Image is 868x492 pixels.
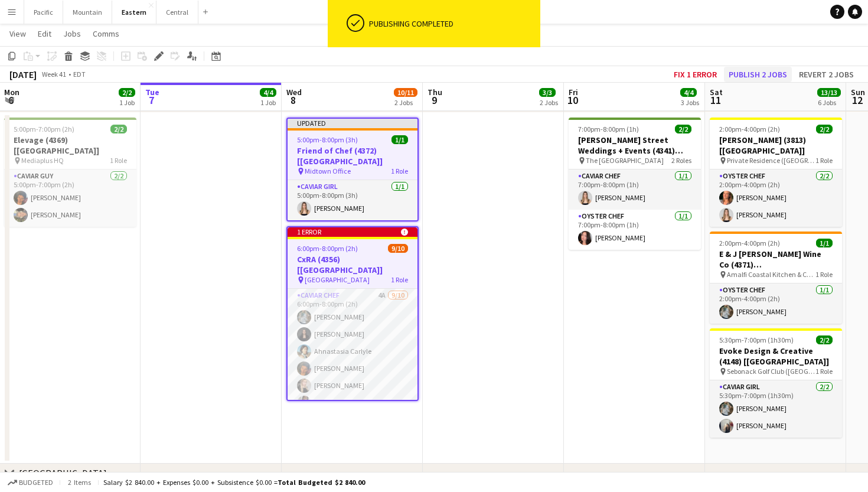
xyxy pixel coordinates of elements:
[710,232,842,324] app-job-card: 2:00pm-4:00pm (2h)1/1E & J [PERSON_NAME] Wine Co (4371) [[GEOGRAPHIC_DATA]] Amalfi Coastal Kitche...
[816,125,833,133] span: 2/2
[297,135,358,144] span: 5:00pm-8:00pm (3h)
[288,119,417,128] div: Updated
[818,98,840,107] div: 6 Jobs
[391,135,408,144] span: 1/1
[391,167,408,175] span: 1 Role
[710,170,842,227] app-card-role: Oyster Chef2/22:00pm-4:00pm (2h)[PERSON_NAME][PERSON_NAME]
[816,239,833,247] span: 1/1
[369,18,536,29] div: Publishing completed
[305,167,351,175] span: Midtown Office
[4,135,136,156] h3: Elevage (4369) [[GEOGRAPHIC_DATA]]
[63,28,81,39] span: Jobs
[4,87,19,97] span: Mon
[710,118,842,227] app-job-card: 2:00pm-4:00pm (2h)2/2[PERSON_NAME] (3813) [[GEOGRAPHIC_DATA]] Private Residence ([GEOGRAPHIC_DATA...
[19,478,53,487] span: Budgeted
[119,98,135,107] div: 1 Job
[539,88,556,97] span: 3/3
[569,210,701,250] app-card-role: Oyster Chef1/17:00pm-8:00pm (1h)[PERSON_NAME]
[569,170,701,210] app-card-role: Caviar Chef1/17:00pm-8:00pm (1h)[PERSON_NAME]
[719,125,780,133] span: 2:00pm-4:00pm (2h)
[817,88,841,97] span: 13/13
[849,93,865,107] span: 12
[305,275,370,284] span: [GEOGRAPHIC_DATA]
[143,93,159,107] span: 7
[286,226,419,401] app-job-card: 1 error 6:00pm-8:00pm (2h)9/10CxRA (4356) [[GEOGRAPHIC_DATA]] [GEOGRAPHIC_DATA]1 RoleCaviar Chef4...
[710,249,842,270] h3: E & J [PERSON_NAME] Wine Co (4371) [[GEOGRAPHIC_DATA]]
[278,478,365,487] span: Total Budgeted $2 840.00
[33,26,56,41] a: Edit
[428,87,442,97] span: Thu
[4,118,136,227] div: 5:00pm-7:00pm (2h)2/2Elevage (4369) [[GEOGRAPHIC_DATA]] Mediaplus HQ1 RoleCaviar Guy2/25:00pm-7:0...
[391,275,408,284] span: 1 Role
[569,87,578,97] span: Fri
[708,93,723,107] span: 11
[719,335,794,344] span: 5:30pm-7:00pm (1h30m)
[794,67,859,82] button: Revert 2 jobs
[710,87,723,97] span: Sat
[88,26,124,41] a: Comms
[288,227,417,237] div: 1 error
[724,67,792,82] button: Publish 2 jobs
[73,70,86,79] div: EDT
[93,28,119,39] span: Comms
[394,88,417,97] span: 10/11
[569,118,701,250] div: 7:00pm-8:00pm (1h)2/2[PERSON_NAME] Street Weddings + Events (4341) [[GEOGRAPHIC_DATA]] The [GEOGR...
[815,367,833,376] span: 1 Role
[815,270,833,279] span: 1 Role
[112,1,156,24] button: Eastern
[39,70,68,79] span: Week 41
[58,26,86,41] a: Jobs
[671,156,691,165] span: 2 Roles
[21,156,64,165] span: Mediaplus HQ
[719,239,780,247] span: 2:00pm-4:00pm (2h)
[710,328,842,438] app-job-card: 5:30pm-7:00pm (1h30m)2/2Evoke Design & Creative (4148) [[GEOGRAPHIC_DATA]] Sebonack Golf Club ([G...
[6,476,55,489] button: Budgeted
[38,28,51,39] span: Edit
[24,1,63,24] button: Pacific
[286,118,419,221] app-job-card: Updated5:00pm-8:00pm (3h)1/1Friend of Chef (4372) [[GEOGRAPHIC_DATA]] Midtown Office1 RoleCaviar ...
[65,478,93,487] span: 2 items
[569,135,701,156] h3: [PERSON_NAME] Street Weddings + Events (4341) [[GEOGRAPHIC_DATA]]
[9,28,26,39] span: View
[816,335,833,344] span: 2/2
[815,156,833,165] span: 1 Role
[710,346,842,367] h3: Evoke Design & Creative (4148) [[GEOGRAPHIC_DATA]]
[286,87,302,97] span: Wed
[297,244,358,253] span: 6:00pm-8:00pm (2h)
[426,93,442,107] span: 9
[681,98,699,107] div: 3 Jobs
[288,254,417,275] h3: CxRA (4356) [[GEOGRAPHIC_DATA]]
[675,125,691,133] span: 2/2
[388,244,408,253] span: 9/10
[288,289,417,483] app-card-role: Caviar Chef4A9/106:00pm-8:00pm (2h)[PERSON_NAME][PERSON_NAME]Ahnastasia Carlyle[PERSON_NAME][PERS...
[5,26,31,41] a: View
[567,93,578,107] span: 10
[4,170,136,227] app-card-role: Caviar Guy2/25:00pm-7:00pm (2h)[PERSON_NAME][PERSON_NAME]
[710,284,842,324] app-card-role: Oyster Chef1/12:00pm-4:00pm (2h)[PERSON_NAME]
[710,135,842,156] h3: [PERSON_NAME] (3813) [[GEOGRAPHIC_DATA]]
[540,98,558,107] div: 2 Jobs
[14,125,74,133] span: 5:00pm-7:00pm (2h)
[119,88,135,97] span: 2/2
[260,98,276,107] div: 1 Job
[680,88,697,97] span: 4/4
[260,88,276,97] span: 4/4
[110,156,127,165] span: 1 Role
[586,156,664,165] span: The [GEOGRAPHIC_DATA]
[288,145,417,167] h3: Friend of Chef (4372) [[GEOGRAPHIC_DATA]]
[727,367,815,376] span: Sebonack Golf Club ([GEOGRAPHIC_DATA], [GEOGRAPHIC_DATA])
[2,93,19,107] span: 6
[727,270,815,279] span: Amalfi Coastal Kitchen & Cocktails ([GEOGRAPHIC_DATA], [GEOGRAPHIC_DATA])
[145,87,159,97] span: Tue
[110,125,127,133] span: 2/2
[578,125,639,133] span: 7:00pm-8:00pm (1h)
[669,67,722,82] button: Fix 1 error
[103,478,365,487] div: Salary $2 840.00 + Expenses $0.00 + Subsistence $0.00 =
[63,1,112,24] button: Mountain
[727,156,815,165] span: Private Residence ([GEOGRAPHIC_DATA], [GEOGRAPHIC_DATA])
